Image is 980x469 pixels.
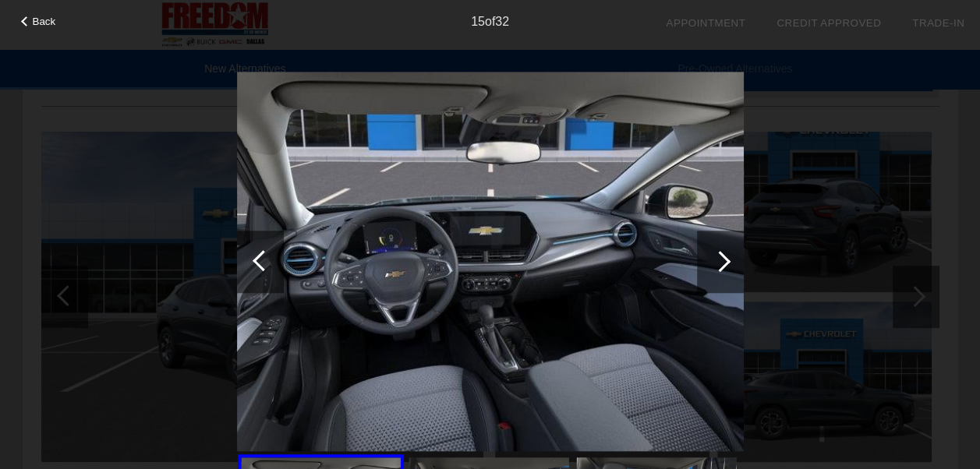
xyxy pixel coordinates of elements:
[237,72,744,452] img: 15.jpg
[912,17,964,29] a: Trade-In
[471,15,485,28] span: 15
[33,16,56,27] span: Back
[666,17,745,29] a: Appointment
[777,17,881,29] a: Credit Approved
[495,15,509,28] span: 32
